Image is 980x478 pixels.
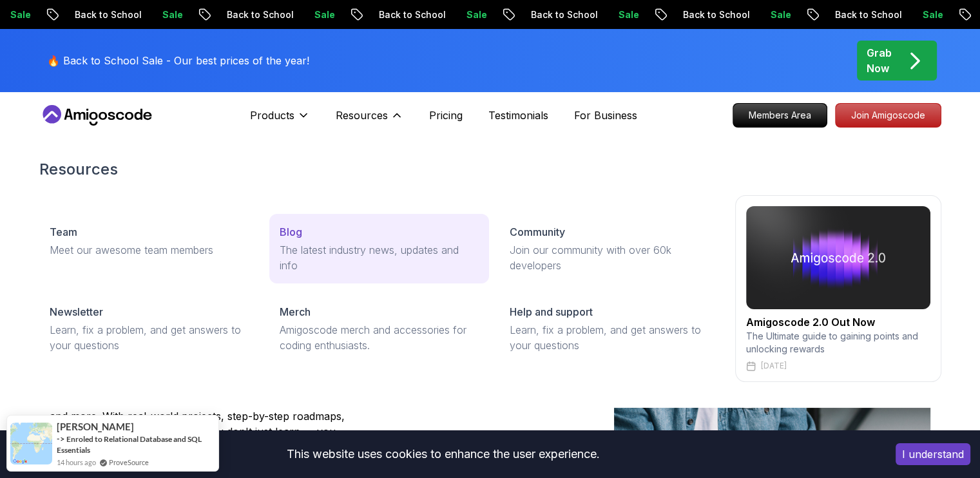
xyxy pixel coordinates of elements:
p: Meet our awesome team members [50,242,249,258]
a: Testimonials [488,108,548,123]
p: The latest industry news, updates and info [280,242,479,273]
a: BlogThe latest industry news, updates and info [269,214,489,283]
span: [PERSON_NAME] [57,421,134,432]
a: TeamMeet our awesome team members [39,214,259,268]
a: For Business [574,108,637,123]
p: Join our community with over 60k developers [510,242,709,273]
h2: Resources [39,159,941,180]
a: amigoscode 2.0Amigoscode 2.0 Out NowThe Ultimate guide to gaining points and unlocking rewards[DATE] [735,195,941,382]
p: Back to School [822,8,910,21]
p: Resources [336,108,388,123]
p: Merch [280,304,311,320]
p: Newsletter [50,304,103,320]
a: NewsletterLearn, fix a problem, and get answers to your questions [39,294,259,363]
p: Back to School [670,8,758,21]
p: Sale [910,8,951,21]
p: Back to School [62,8,149,21]
p: Blog [280,224,302,240]
button: Accept cookies [896,443,970,465]
p: Sale [606,8,647,21]
span: -> [57,434,65,444]
a: Join Amigoscode [835,103,941,128]
p: Products [250,108,294,123]
p: 🔥 Back to School Sale - Our best prices of the year! [47,53,309,68]
p: Members Area [733,104,827,127]
p: [DATE] [761,361,787,371]
a: Enroled to Relational Database and SQL Essentials [57,434,202,455]
a: CommunityJoin our community with over 60k developers [499,214,719,283]
p: Sale [454,8,495,21]
button: Products [250,108,310,133]
a: Members Area [733,103,827,128]
p: Join Amigoscode [836,104,941,127]
div: This website uses cookies to enhance the user experience. [10,440,876,468]
p: Sale [758,8,799,21]
img: provesource social proof notification image [10,423,52,464]
a: ProveSource [109,457,149,468]
p: Help and support [510,304,593,320]
a: Pricing [429,108,463,123]
p: Back to School [518,8,606,21]
span: 14 hours ago [57,457,96,468]
p: Learn, fix a problem, and get answers to your questions [50,322,249,353]
p: Team [50,224,77,240]
p: Sale [302,8,343,21]
a: Help and supportLearn, fix a problem, and get answers to your questions [499,294,719,363]
p: Community [510,224,565,240]
h2: Amigoscode 2.0 Out Now [746,314,930,330]
p: Back to School [366,8,454,21]
p: Amigoscode merch and accessories for coding enthusiasts. [280,322,479,353]
a: MerchAmigoscode merch and accessories for coding enthusiasts. [269,294,489,363]
p: Learn, fix a problem, and get answers to your questions [510,322,709,353]
p: Back to School [214,8,302,21]
p: Sale [149,8,191,21]
img: amigoscode 2.0 [746,206,930,309]
p: The Ultimate guide to gaining points and unlocking rewards [746,330,930,356]
p: Grab Now [867,45,892,76]
button: Resources [336,108,403,133]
